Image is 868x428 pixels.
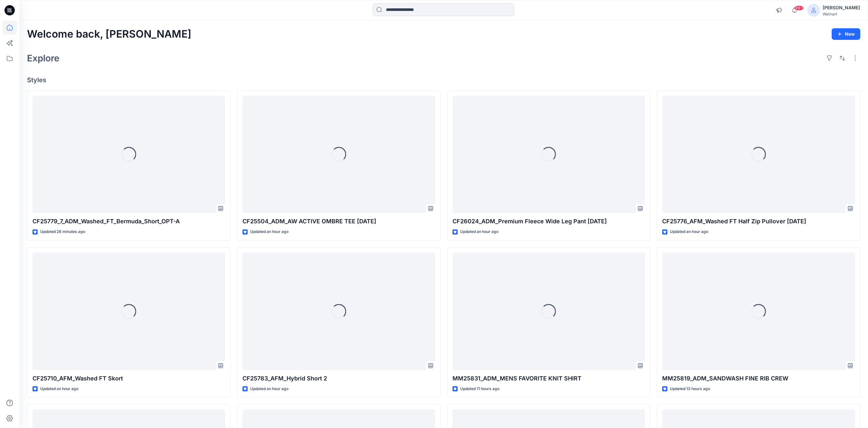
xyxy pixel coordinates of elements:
[250,386,288,392] p: Updated an hour ago
[670,228,708,235] p: Updated an hour ago
[460,386,499,392] p: Updated 11 hours ago
[811,8,816,13] svg: avatar
[452,374,645,383] p: MM25831_ADM_MENS FAVORITE KNIT SHIRT
[832,28,860,40] button: New
[40,228,85,235] p: Updated 28 minutes ago
[823,4,860,12] div: [PERSON_NAME]
[40,386,78,392] p: Updated an hour ago
[670,386,710,392] p: Updated 13 hours ago
[32,374,225,383] p: CF25710_AFM_Washed FT Skort
[27,53,59,63] h2: Explore
[242,374,435,383] p: CF25783_AFM_Hybrid Short 2
[452,217,645,226] p: CF26024_ADM_Premium Fleece Wide Leg Pant [DATE]
[250,228,288,235] p: Updated an hour ago
[27,76,860,84] h4: Styles
[794,5,804,11] span: 99+
[32,217,225,226] p: CF25779_7_ADM_Washed_FT_Bermuda_Short_OPT-A
[27,28,191,40] h2: Welcome back, [PERSON_NAME]
[662,374,855,383] p: MM25819_ADM_SANDWASH FINE RIB CREW
[662,217,855,226] p: CF25776_AFM_Washed FT Half Zip Pullover [DATE]
[242,217,435,226] p: CF25504_ADM_AW ACTIVE OMBRE TEE [DATE]
[460,228,498,235] p: Updated an hour ago
[823,12,860,16] div: Walmart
